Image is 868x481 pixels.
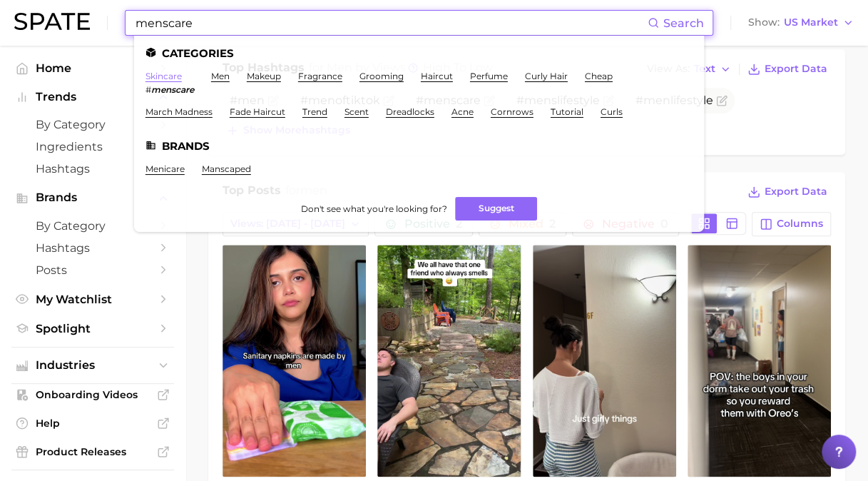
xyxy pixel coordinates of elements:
a: men [211,71,230,81]
a: scent [344,106,369,117]
a: Product Releases [11,441,174,462]
span: Home [36,61,150,75]
span: Spotlight [36,322,150,335]
span: US Market [784,19,838,26]
span: Hashtags [36,241,150,255]
input: Search here for a brand, industry, or ingredient [134,11,648,35]
a: fragrance [298,71,342,81]
a: skincare [145,71,182,81]
a: curls [601,106,623,117]
button: Industries [11,355,174,376]
a: cornrows [491,106,533,117]
button: Trends [11,86,174,108]
span: by Category [36,118,150,131]
span: Text [694,65,715,73]
span: Show [748,19,780,26]
em: menscare [151,84,194,95]
span: Export Data [765,186,827,198]
a: haircut [421,71,453,81]
button: Export Data [744,59,831,79]
a: Home [11,57,174,79]
a: Onboarding Videos [11,384,174,405]
a: by Category [11,215,174,237]
a: trend [302,106,327,117]
span: Export Data [765,63,827,75]
span: by Category [36,219,150,233]
a: Ingredients [11,136,174,158]
a: Hashtags [11,158,174,180]
span: Don't see what you're looking for? [300,203,446,214]
button: ShowUS Market [745,14,857,32]
img: SPATE [14,13,90,30]
button: Columns [752,212,831,236]
button: Flag as miscategorized or irrelevant [716,95,727,106]
span: Onboarding Videos [36,388,150,401]
li: Brands [145,140,693,152]
a: Help [11,412,174,434]
a: acne [451,106,474,117]
button: Export Data [744,182,831,202]
span: My Watchlist [36,293,150,306]
li: Categories [145,47,693,59]
span: Posts [36,263,150,277]
a: by Category [11,113,174,136]
span: Columns [777,218,823,230]
button: Brands [11,187,174,208]
span: Help [36,417,150,430]
a: makeup [247,71,281,81]
a: curly hair [525,71,568,81]
a: Spotlight [11,318,174,340]
span: Hashtags [36,162,150,176]
a: perfume [470,71,508,81]
a: Hashtags [11,237,174,259]
span: Trends [36,91,150,103]
span: # [145,84,151,95]
a: fade haircut [230,106,285,117]
span: Brands [36,191,150,204]
a: menicare [145,163,185,174]
a: grooming [359,71,404,81]
a: My Watchlist [11,288,174,310]
a: tutorial [551,106,583,117]
span: Industries [36,359,150,372]
span: Search [663,16,704,30]
span: Product Releases [36,445,150,458]
button: Suggest [455,197,537,221]
a: march madness [145,106,213,117]
a: Posts [11,259,174,281]
a: cheap [585,71,613,81]
a: dreadlocks [386,106,434,117]
span: Ingredients [36,140,150,153]
a: manscaped [202,163,251,174]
